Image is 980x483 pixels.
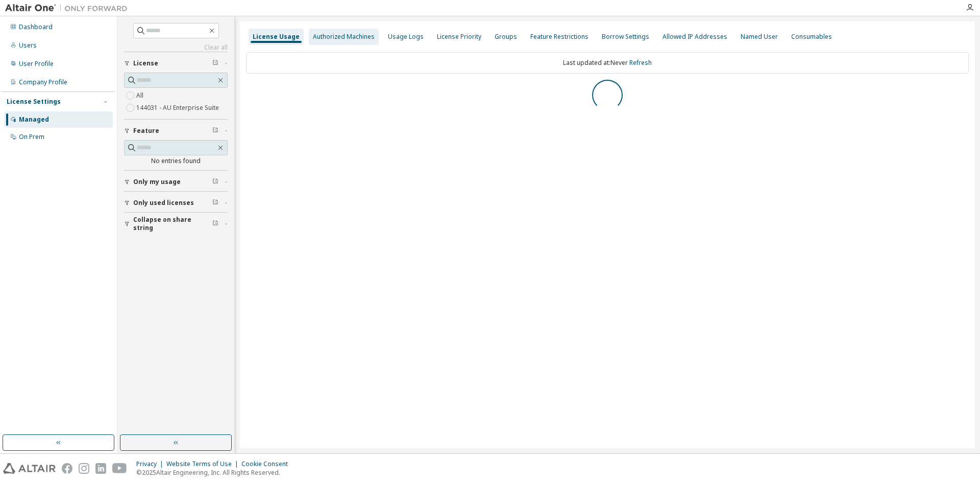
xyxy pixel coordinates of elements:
img: youtube.svg [112,463,127,474]
img: facebook.svg [62,463,72,474]
label: All [136,89,145,102]
p: © 2025 Altair Engineering, Inc. All Rights Reserved. [136,468,294,477]
span: Feature [133,127,159,135]
span: Clear filter [212,220,218,228]
span: Clear filter [212,199,218,207]
button: Only used licenses [124,192,228,214]
div: Authorized Machines [313,33,375,41]
span: Clear filter [212,127,218,135]
div: Website Terms of Use [166,460,241,468]
button: Collapse on share string [124,213,228,235]
div: Company Profile [19,78,67,86]
div: Last updated at: Never [246,52,969,74]
div: License Usage [253,33,300,41]
span: Clear filter [212,178,218,186]
div: License Settings [7,98,61,106]
div: Consumables [791,33,832,41]
div: License Priority [437,33,481,41]
div: Users [19,41,37,50]
div: User Profile [19,60,54,68]
img: Altair One [5,3,133,13]
span: Only my usage [133,178,181,186]
div: Feature Restrictions [530,33,589,41]
a: Clear all [124,43,228,52]
button: Only my usage [124,171,228,193]
div: Allowed IP Addresses [663,33,727,41]
div: No entries found [124,157,228,165]
div: Dashboard [19,23,53,31]
a: Refresh [629,58,652,67]
label: 144031 - AU Enterprise Suite [136,102,221,114]
div: Named User [741,33,778,41]
div: Usage Logs [388,33,424,41]
div: Borrow Settings [602,33,649,41]
img: linkedin.svg [95,463,106,474]
span: License [133,59,158,67]
div: Cookie Consent [241,460,294,468]
button: License [124,52,228,75]
img: instagram.svg [79,463,89,474]
img: altair_logo.svg [3,463,56,474]
div: On Prem [19,133,44,141]
div: Groups [495,33,517,41]
span: Only used licenses [133,199,194,207]
div: Privacy [136,460,166,468]
span: Clear filter [212,59,218,67]
div: Managed [19,116,49,124]
span: Collapse on share string [133,216,212,232]
button: Feature [124,120,228,142]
